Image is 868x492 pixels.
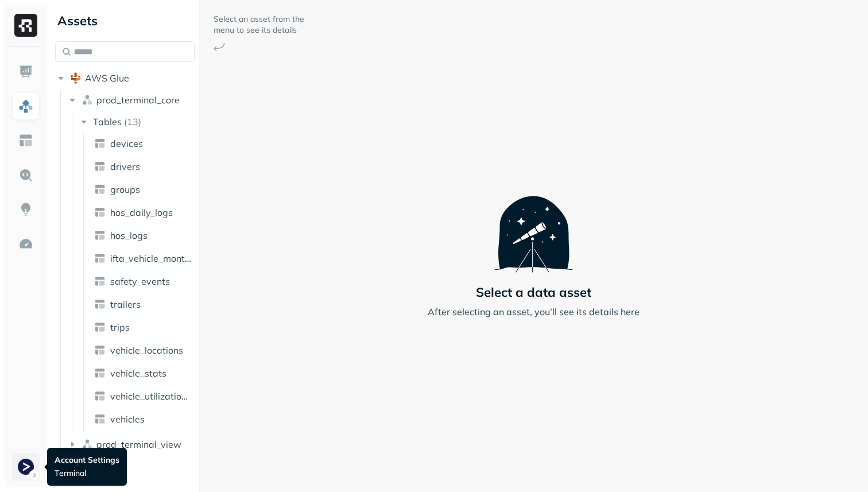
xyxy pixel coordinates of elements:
span: hos_daily_logs [110,207,173,218]
img: Terminal [18,459,34,475]
a: vehicle_stats [90,364,196,382]
span: trailers [110,299,141,310]
a: hos_logs [90,226,196,245]
span: groups [110,184,140,195]
img: table [94,344,106,356]
img: table [94,207,106,218]
p: Select an asset from the menu to see its details [214,14,305,36]
div: Assets [55,11,195,30]
img: table [94,276,106,287]
img: Dashboard [18,64,33,79]
img: Arrow [214,42,225,51]
img: Asset Explorer [18,133,33,148]
p: Terminal [55,468,119,479]
img: namespace [82,439,93,450]
span: trips [110,321,130,333]
img: table [94,161,106,172]
img: Query Explorer [18,168,33,183]
a: drivers [90,157,196,176]
a: groups [90,180,196,199]
img: table [94,184,106,195]
a: trailers [90,295,196,313]
span: vehicle_locations [110,344,183,356]
img: Optimization [18,237,33,251]
img: table [94,390,106,402]
span: vehicles [110,413,145,425]
a: vehicle_locations [90,341,196,359]
a: vehicle_utilization_day [90,387,196,405]
img: Assets [18,99,33,114]
img: table [94,413,106,425]
p: After selecting an asset, you’ll see its details here [428,305,640,319]
a: safety_events [90,272,196,290]
a: trips [90,318,196,336]
span: prod_terminal_view [96,439,181,450]
span: prod_terminal_core [96,94,180,106]
button: prod_terminal_view [67,435,195,454]
img: Ryft [14,14,37,37]
span: vehicle_stats [110,367,166,379]
span: Tables [93,116,122,127]
a: vehicles [90,410,196,428]
button: prod_terminal_core [67,91,195,109]
span: AWS Glue [85,72,129,84]
p: Select a data asset [476,284,591,300]
img: table [94,253,106,264]
p: Account Settings [55,455,119,466]
img: table [94,138,106,149]
img: root [70,72,82,84]
img: table [94,299,106,310]
span: devices [110,138,143,149]
span: hos_logs [110,230,148,241]
img: Insights [18,202,33,217]
a: hos_daily_logs [90,203,196,222]
img: table [94,367,106,379]
button: AWS Glue [55,69,195,87]
span: ifta_vehicle_months [110,253,192,264]
button: Tables(13) [78,113,196,131]
img: table [94,321,106,333]
img: table [94,230,106,241]
span: drivers [110,161,140,172]
span: vehicle_utilization_day [110,390,192,402]
a: devices [90,134,196,153]
img: Telescope [494,173,573,272]
a: ifta_vehicle_months [90,249,196,268]
p: ( 13 ) [124,116,141,127]
img: namespace [82,94,93,106]
span: safety_events [110,276,170,287]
